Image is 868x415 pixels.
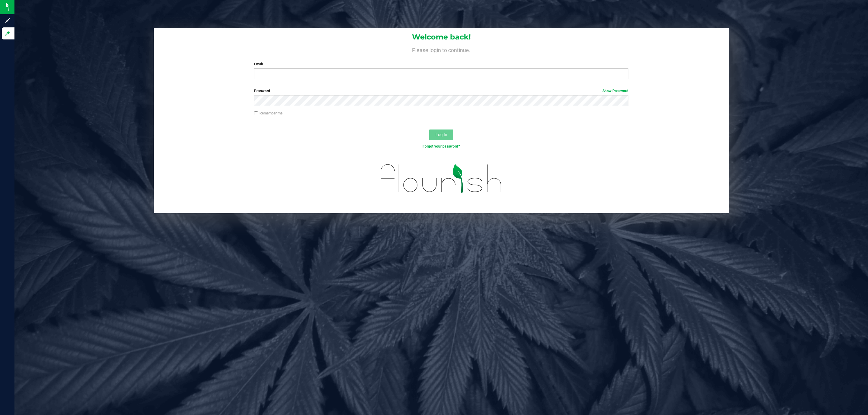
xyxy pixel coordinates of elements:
[370,155,513,201] img: flourish_logo.svg
[154,33,729,41] h1: Welcome back!
[254,61,628,67] label: Email
[602,89,628,93] a: Show Password
[254,89,270,93] span: Password
[5,30,11,36] inline-svg: Log in
[254,111,282,116] label: Remember me
[429,129,453,140] button: Log In
[423,144,460,148] a: Forgot your password?
[436,132,447,137] span: Log In
[154,46,729,53] h4: Please login to continue.
[5,17,11,23] inline-svg: Sign up
[254,111,258,116] input: Remember me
